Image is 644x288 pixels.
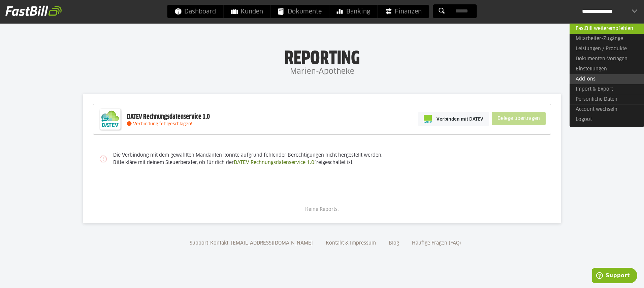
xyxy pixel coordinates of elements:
a: Häufige Fragen (FAQ) [410,241,463,246]
iframe: Öffnet ein Widget, in dem Sie weitere Informationen finden [592,268,637,285]
a: Mitarbeiter-Zugänge [570,34,644,44]
a: Persönliche Daten [570,94,644,104]
a: Leistungen / Produkte [570,44,644,54]
a: Account wechseln [570,104,644,115]
img: pi-datev-logo-farbig-24.svg [424,115,432,123]
img: DATEV-Datenservice Logo [97,106,124,133]
a: Add-ons [570,74,644,84]
sl-button: Belege übertragen [492,112,546,125]
span: Dashboard [175,5,216,18]
a: Kontakt & Impressum [323,241,378,246]
span: Dokumente [278,5,322,18]
span: Verbinden mit DATEV [437,116,483,122]
span: Keine Reports. [305,207,339,212]
a: Verbinden mit DATEV [418,112,489,126]
a: Logout [570,115,644,125]
a: Dashboard [167,5,223,18]
a: Einstellungen [570,64,644,74]
a: Kunden [224,5,270,18]
span: Kunden [231,5,263,18]
span: Finanzen [385,5,422,18]
a: FastBill weiterempfehlen [570,23,644,34]
a: DATEV Rechnungsdatenservice 1.0 [234,160,314,165]
a: Finanzen [378,5,429,18]
a: Support-Kontakt: [EMAIL_ADDRESS][DOMAIN_NAME] [187,241,315,246]
span: Banking [337,5,370,18]
a: Banking [329,5,378,18]
span: Verbindung fehlgeschlagen! [133,122,192,126]
h1: Reporting [67,47,577,65]
a: Dokumente [271,5,329,18]
a: Dokumenten-Vorlagen [570,54,644,64]
div: DATEV Rechnungsdatenservice 1.0 [127,113,210,121]
img: fastbill_logo_white.png [5,5,62,16]
a: Import & Export [570,84,644,94]
a: Blog [386,241,401,246]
